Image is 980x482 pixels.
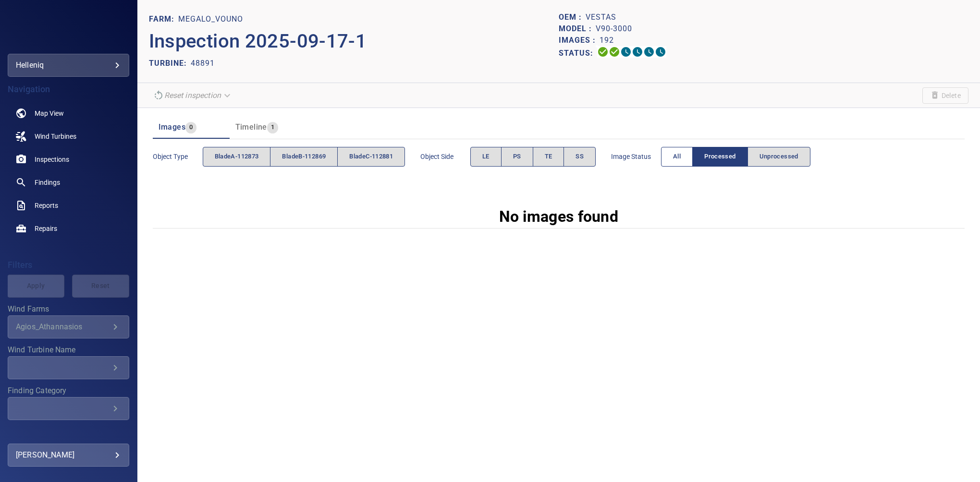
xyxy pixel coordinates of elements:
[611,152,661,161] span: Image Status
[8,217,129,240] a: repairs noActive
[35,178,60,187] span: Findings
[545,151,552,162] span: TE
[267,122,278,133] span: 1
[282,151,326,162] span: bladeB-112869
[149,87,236,104] div: Unable to reset the inspection due to your user permissions
[235,122,267,132] span: Timeline
[270,147,338,167] button: bladeB-112869
[661,147,693,167] button: All
[185,122,196,133] span: 0
[349,151,393,162] span: bladeC-112881
[8,54,129,77] div: helleniq
[149,27,559,56] p: Inspection 2025-09-17-1
[178,13,243,25] p: Megalo_Vouno
[149,13,178,25] p: FARM:
[704,151,735,162] span: Processed
[563,147,596,167] button: SS
[533,147,564,167] button: TE
[8,428,129,435] label: Finding Type
[8,397,129,420] div: Finding Category
[8,84,129,94] h4: Navigation
[673,151,681,162] span: All
[8,387,129,395] label: Finding Category
[499,205,619,228] p: No images found
[655,46,666,58] svg: Classification 0%
[337,147,405,167] button: bladeC-112881
[191,58,215,69] p: 48891
[8,305,129,313] label: Wind Farms
[8,315,129,338] div: Wind Farms
[203,147,405,167] div: objectType
[759,151,798,162] span: Unprocessed
[643,46,655,58] svg: Matching 0%
[8,148,129,171] a: inspections noActive
[559,35,600,46] p: Images :
[586,12,616,23] p: Vestas
[470,147,502,167] button: LE
[747,147,810,167] button: Unprocessed
[661,147,810,167] div: imageStatus
[559,23,596,35] p: Model :
[149,87,236,104] div: Reset inspection
[470,147,596,167] div: objectSide
[8,194,129,217] a: reports noActive
[8,356,129,379] div: Wind Turbine Name
[620,46,632,58] svg: Selecting 0%
[35,201,58,210] span: Reports
[164,91,221,100] em: Reset inspection
[597,46,609,58] svg: Uploading 100%
[576,151,584,162] span: SS
[16,447,121,463] div: [PERSON_NAME]
[149,58,191,69] p: TURBINE:
[559,46,597,60] p: Status:
[203,147,271,167] button: bladeA-112873
[609,46,620,58] svg: Data Formatted 100%
[8,171,129,194] a: findings noActive
[692,147,747,167] button: Processed
[16,322,110,331] div: Agios_Athannasios
[8,125,129,148] a: windturbines noActive
[35,132,76,141] span: Wind Turbines
[482,151,490,162] span: LE
[420,152,470,161] span: Object Side
[600,35,614,46] p: 192
[513,151,521,162] span: PS
[159,122,185,132] span: Images
[153,152,203,161] span: Object type
[16,58,121,73] div: helleniq
[35,155,69,164] span: Inspections
[501,147,533,167] button: PS
[559,12,586,23] p: OEM :
[8,102,129,125] a: map noActive
[596,23,632,35] p: V90-3000
[632,46,643,58] svg: ML Processing 0%
[35,108,64,118] span: Map View
[35,224,57,233] span: Repairs
[215,151,259,162] span: bladeA-112873
[8,260,129,270] h4: Filters
[8,346,129,354] label: Wind Turbine Name
[922,87,968,104] span: Unable to delete the inspection due to your user permissions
